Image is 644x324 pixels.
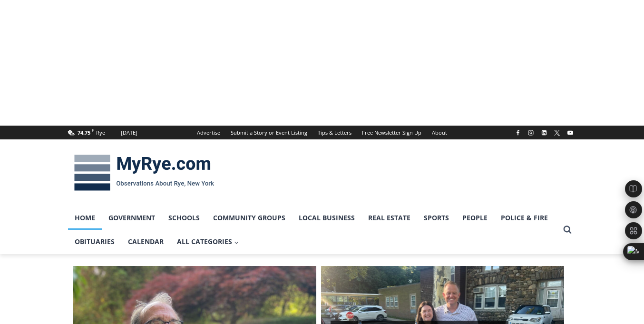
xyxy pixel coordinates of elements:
div: Rye [96,128,105,137]
span: All Categories [177,236,239,247]
a: Linkedin [538,127,550,138]
a: Government [102,206,162,230]
span: 74.75 [78,129,90,136]
a: Free Newsletter Sign Up [357,126,427,139]
nav: Secondary Navigation [192,126,452,139]
a: People [456,206,494,230]
a: YouTube [565,127,576,138]
img: MyRye.com [68,148,220,197]
a: Facebook [512,127,524,138]
nav: Primary Navigation [68,206,559,254]
a: Tips & Letters [312,126,357,139]
a: Police & Fire [494,206,555,230]
a: All Categories [170,230,245,254]
div: [DATE] [121,128,137,137]
a: Local Business [292,206,361,230]
button: View Search Form [559,221,576,238]
a: Advertise [192,126,225,139]
a: Schools [162,206,206,230]
a: Calendar [121,230,170,254]
a: Instagram [525,127,537,138]
a: Community Groups [206,206,292,230]
a: Obituaries [68,230,121,254]
a: Submit a Story or Event Listing [225,126,312,139]
a: X [551,127,563,138]
a: Home [68,206,102,230]
a: Sports [417,206,456,230]
a: About [427,126,452,139]
a: Real Estate [361,206,417,230]
span: F [92,128,94,133]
